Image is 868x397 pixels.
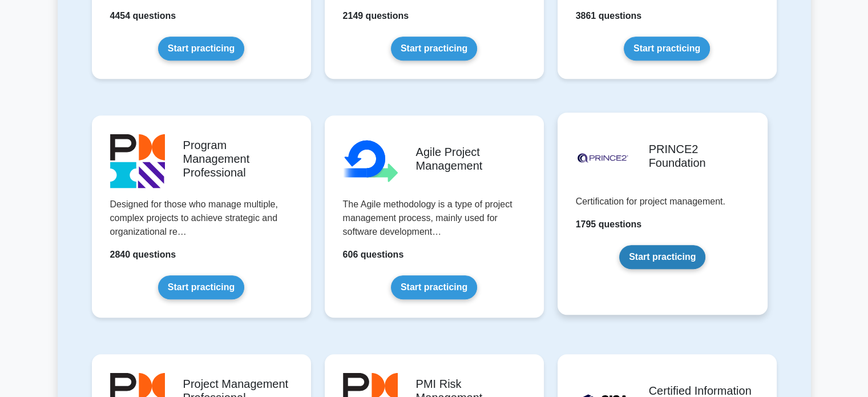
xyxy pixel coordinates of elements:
[391,37,477,61] a: Start practicing
[391,275,477,299] a: Start practicing
[158,37,244,61] a: Start practicing
[619,245,705,269] a: Start practicing
[624,37,710,61] a: Start practicing
[158,275,244,299] a: Start practicing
